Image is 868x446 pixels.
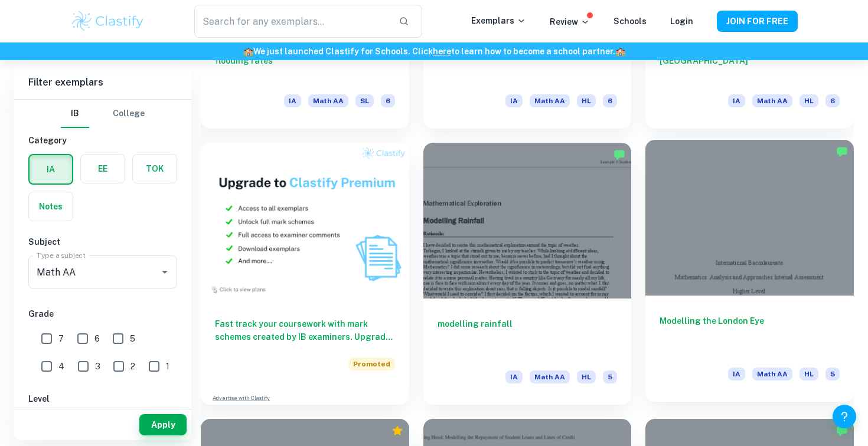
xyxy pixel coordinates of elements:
[355,94,374,107] span: SL
[30,155,72,183] button: IA
[28,134,177,147] h6: Category
[391,425,403,437] div: Premium
[660,41,840,80] h6: Modelling the population of [GEOGRAPHIC_DATA]
[660,314,840,353] h6: Modelling the London Eye
[717,11,798,32] button: JOIN FOR FREE
[133,155,177,183] button: TOK
[139,414,187,435] button: Apply
[550,15,590,28] p: Review
[728,94,745,107] span: IA
[530,94,570,107] span: Math AA
[614,149,625,160] img: Marked
[800,368,818,381] span: HL
[603,94,617,107] span: 6
[58,360,64,373] span: 4
[577,370,596,383] span: HL
[833,405,856,428] button: Help and Feedback
[308,94,348,107] span: Math AA
[70,9,145,33] img: Clastify logo
[471,14,526,27] p: Exemplars
[215,41,395,80] h6: Modelling the rate of change to measure flooding rates
[61,100,145,128] div: Filter type choice
[348,358,395,370] span: Promoted
[94,332,100,345] span: 6
[166,360,169,373] span: 1
[28,307,177,320] h6: Grade
[836,146,848,158] img: Marked
[381,94,395,107] span: 6
[130,332,135,345] span: 5
[825,94,840,107] span: 6
[201,143,409,299] img: Thumbnail
[505,94,523,107] span: IA
[615,47,625,56] span: 🏫
[645,143,854,405] a: Modelling the London EyeIAMath AAHL5
[752,368,792,381] span: Math AA
[670,17,693,26] a: Login
[213,394,270,402] a: Advertise with Clastify
[284,94,301,107] span: IA
[603,370,617,383] span: 5
[28,392,177,405] h6: Level
[28,235,177,248] h6: Subject
[433,47,451,56] a: here
[37,250,86,260] label: Type a subject
[614,17,647,26] a: Schools
[505,370,523,383] span: IA
[530,370,570,383] span: Math AA
[800,94,818,107] span: HL
[130,360,135,373] span: 2
[836,425,848,437] img: Marked
[215,317,395,343] h6: Fast track your coursework with mark schemes created by IB examiners. Upgrade now
[577,94,596,107] span: HL
[113,100,145,128] button: College
[728,368,745,381] span: IA
[61,100,89,128] button: IB
[438,317,618,356] h6: modelling rainfall
[194,5,389,38] input: Search for any exemplars...
[2,45,866,58] h6: We just launched Clastify for Schools. Click to learn how to become a school partner.
[29,192,73,221] button: Notes
[243,47,253,56] span: 🏫
[423,143,632,405] a: modelling rainfallIAMath AAHL5
[81,155,125,183] button: EE
[95,360,100,373] span: 3
[825,368,840,381] span: 5
[14,66,191,99] h6: Filter exemplars
[156,264,173,280] button: Open
[58,332,64,345] span: 7
[752,94,792,107] span: Math AA
[438,41,618,80] h6: Modelling global CO2 emissions.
